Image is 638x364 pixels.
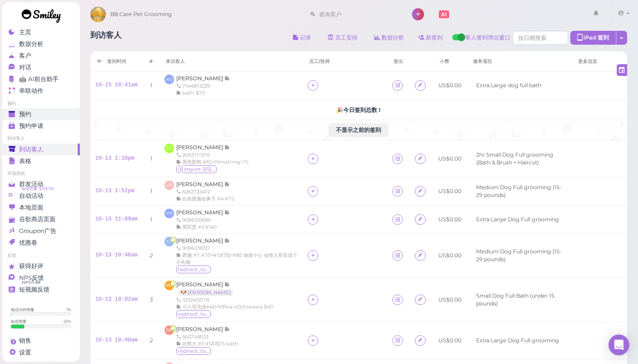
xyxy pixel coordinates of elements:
span: 短视频反馈 [19,286,49,293]
span: import-2025-02-03 [182,165,217,173]
a: 群发活动 短信币量: $129.90 [2,178,80,190]
i: 1 [150,82,152,89]
span: redirect_to_google [176,310,211,318]
a: 数据分析 [2,38,80,50]
a: Groupon广告 [2,225,80,237]
i: 2 [150,337,153,344]
td: US$0.00 [433,72,467,100]
span: 记录 [224,326,230,332]
td: US$0.00 [433,233,467,277]
a: 对话 [2,62,80,73]
a: [PERSON_NAME] [176,181,230,187]
i: 3 [150,296,153,303]
li: Extra Large Dog Full grooming [474,337,561,344]
input: 查询客户 [316,7,400,21]
span: 黑色脏狗 ¥65+10matting=75 [182,159,248,165]
span: 设置 [19,349,31,356]
button: 不显示之前的签到 [329,123,388,137]
span: [PERSON_NAME] [176,181,224,187]
span: 获得好评 [19,262,43,270]
i: 1 [150,188,152,194]
span: [PERSON_NAME] [176,75,224,82]
i: 2 [150,252,153,259]
span: 记录 [224,181,230,187]
span: 优惠卷 [19,239,37,246]
span: 主页 [19,29,31,36]
a: [PERSON_NAME] [176,209,230,216]
span: 销售 [19,337,31,344]
span: [PERSON_NAME] [176,237,224,244]
div: 9096319237 [176,245,297,252]
h5: 🎉 今日签到总数 1 [95,107,622,113]
span: 谷歌商店页面 [19,216,56,223]
span: 记录 [224,75,230,82]
a: [PERSON_NAME] [176,237,230,244]
a: 10-13 10:02am [95,296,138,302]
span: [PERSON_NAME] [176,326,224,332]
input: 按日期搜索 [513,31,568,45]
button: 记录 [286,31,319,45]
i: Agreement form [418,155,423,162]
span: 黑巨贵 #3 ¥140 [182,224,217,230]
a: 员工安排 [321,31,365,45]
i: Agreement form [418,82,423,89]
span: 短信币量: $129.90 [22,185,54,192]
a: [PERSON_NAME] [176,326,230,332]
a: [PERSON_NAME] [176,75,230,82]
span: [PERSON_NAME] [176,209,224,216]
span: 串联动作 [19,87,43,95]
span: 本地页面 [19,204,43,211]
span: NPS® 88 [22,279,40,286]
a: 串联动作 [2,85,80,97]
i: 1 [150,155,152,162]
span: 表格 [19,157,31,165]
a: 自动活动 [2,190,80,202]
a: 10-13 10:00am [95,337,138,343]
li: Extra Large Dog Full grooming [474,216,561,223]
a: 到访客人 [2,144,80,155]
span: Groupon广告 [19,227,56,235]
a: 主页 [2,26,80,38]
a: NPS反馈 NPS® 88 [2,272,80,284]
td: US$0.00 [433,140,467,177]
a: 10-13 1:52pm [95,188,135,194]
span: 客户 [19,52,31,59]
span: EG [164,144,174,153]
span: [PERSON_NAME] [176,144,224,151]
div: 2092717276 [176,151,248,158]
span: AD [164,75,174,84]
span: 到访客人 [19,146,43,153]
a: 🤖 AI前台助手 [2,73,80,85]
li: Small Dog Full Bath (under 15 pounds) [474,292,566,308]
a: 10-13 10:48am [95,252,138,258]
a: 获得好评 [2,260,80,272]
th: 来访客人 [159,51,303,72]
span: l [176,165,181,173]
i: Agreement form [418,216,423,223]
i: Agreement form [418,337,423,344]
a: 预约申请 [2,120,80,132]
span: 小八哥洗澡¥40+10flea=50chiwawa $40 [182,304,273,310]
a: 表格 [2,155,80,167]
div: 7144873229 [176,82,230,89]
a: 设置 [2,347,80,358]
i: Agreement form [418,296,423,303]
a: 客户 [2,50,80,62]
div: 22 % [63,318,71,324]
a: 本地页面 [2,202,80,213]
li: 到访客人 [2,135,80,141]
span: 记录 [224,237,230,244]
span: NPS反馈 [19,274,44,282]
td: US$0.00 [433,205,467,233]
span: 客人签到弹出窗口 [465,34,510,47]
span: 比熊大 #3 ¥120$75 bath [182,341,238,347]
i: 1 [150,216,152,223]
td: US$0.00 [433,177,467,205]
div: 电话分钟用量 [11,307,34,312]
span: LB [164,180,174,190]
a: 10-15 10:41am [95,82,138,88]
a: 优惠卷 [2,237,80,249]
li: 市场营销 [2,171,80,177]
span: 数据分析 [19,40,43,48]
li: 2hr Small Dog Full grooming (Bath & Brush + Haircut) [474,151,566,167]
